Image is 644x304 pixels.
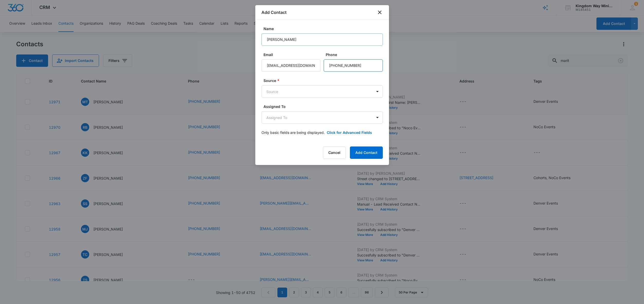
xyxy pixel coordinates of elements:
[324,59,383,72] input: Phone
[323,146,346,159] button: Cancel
[261,130,325,135] p: Only basic fields are being displayed.
[261,9,287,15] h1: Add Contact
[264,26,385,31] label: Name
[327,130,372,135] button: Click for Advanced Fields
[377,9,383,15] button: close
[264,52,323,57] label: Email
[350,146,383,159] button: Add Contact
[264,78,385,83] label: Source
[326,52,385,57] label: Phone
[264,104,385,109] label: Assigned To
[261,59,321,72] input: Email
[261,33,383,46] input: Name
